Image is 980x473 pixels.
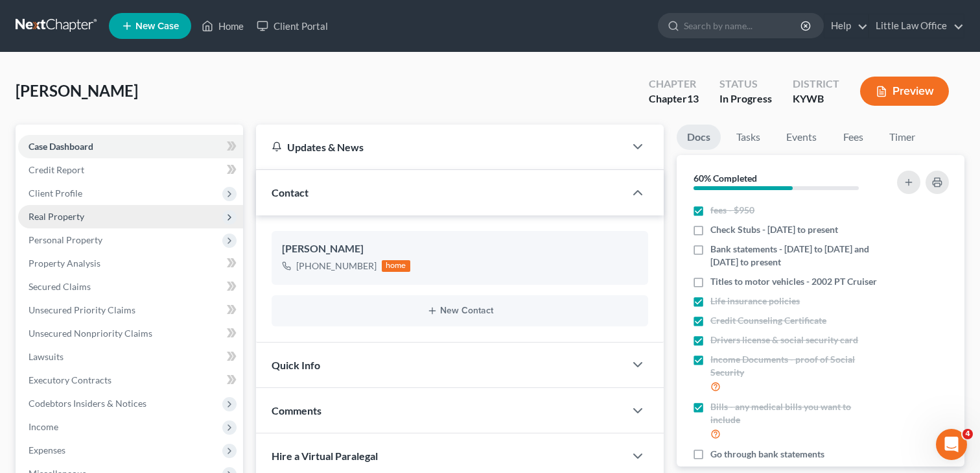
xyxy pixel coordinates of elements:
[18,322,243,345] a: Unsecured Nonpriority Claims
[936,429,967,460] iframe: Intercom live chat
[29,374,111,385] span: Executory Contracts
[694,173,757,184] strong: 60% Completed
[18,135,243,158] a: Case Dashboard
[382,260,410,272] div: home
[776,125,827,150] a: Events
[869,14,964,38] a: Little Law Office
[719,77,772,91] div: Status
[832,125,874,150] a: Fees
[272,404,321,417] span: Comments
[860,77,949,106] button: Preview
[710,334,858,346] span: Drivers license & social security card
[18,158,243,182] a: Credit Report
[282,241,638,257] div: [PERSON_NAME]
[710,295,800,308] span: Life insurance policies
[793,91,839,106] div: KYWB
[29,328,152,339] span: Unsecured Nonpriority Claims
[649,77,699,91] div: Chapter
[684,14,802,38] input: Search by name...
[710,204,754,217] span: fees - $950
[135,21,179,31] span: New Case
[962,429,973,439] span: 4
[29,188,82,199] span: Client Profile
[719,91,772,106] div: In Progress
[18,275,243,298] a: Secured Claims
[29,421,58,432] span: Income
[29,164,84,175] span: Credit Report
[710,353,881,379] span: Income Documents - proof of Social Security
[29,444,65,455] span: Expenses
[710,448,824,461] span: Go through bank statements
[710,275,877,288] span: Titles to motor vehicles - 2002 PT Cruiser
[250,14,334,38] a: Client Portal
[29,281,91,292] span: Secured Claims
[793,77,839,91] div: District
[29,258,100,269] span: Property Analysis
[272,450,378,462] span: Hire a Virtual Paralegal
[710,314,826,327] span: Credit Counseling Certificate
[195,14,250,38] a: Home
[687,92,699,104] span: 13
[272,359,320,371] span: Quick Info
[29,398,146,409] span: Codebtors Insiders & Notices
[29,141,93,152] span: Case Dashboard
[649,91,699,106] div: Chapter
[710,223,838,236] span: Check Stubs - [DATE] to present
[272,140,609,154] div: Updates & News
[18,369,243,392] a: Executory Contracts
[282,306,638,316] button: New Contact
[16,81,138,100] span: [PERSON_NAME]
[710,400,881,426] span: Bills - any medical bills you want to include
[18,345,243,369] a: Lawsuits
[29,211,84,222] span: Real Property
[29,304,135,315] span: Unsecured Priority Claims
[710,243,881,269] span: Bank statements - [DATE] to [DATE] and [DATE] to present
[18,252,243,275] a: Property Analysis
[272,186,309,199] span: Contact
[29,234,102,245] span: Personal Property
[726,125,771,150] a: Tasks
[879,125,926,150] a: Timer
[677,125,721,150] a: Docs
[296,260,377,273] div: [PHONE_NUMBER]
[29,351,64,362] span: Lawsuits
[18,298,243,322] a: Unsecured Priority Claims
[824,14,868,38] a: Help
